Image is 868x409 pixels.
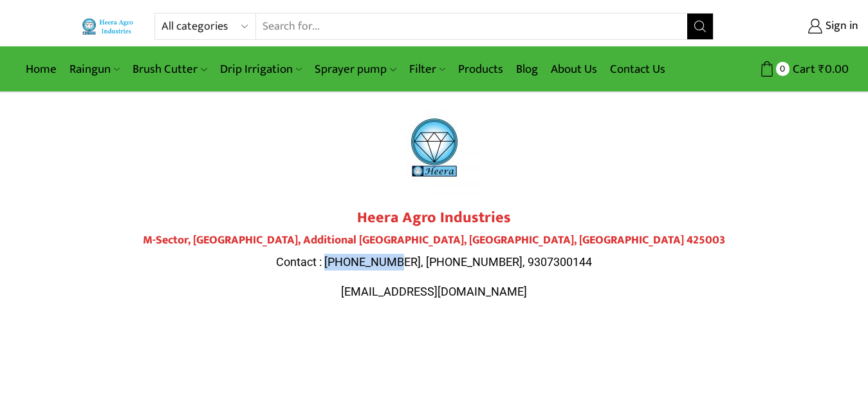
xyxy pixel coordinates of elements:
[818,59,825,79] span: ₹
[687,14,713,39] button: Search button
[818,59,849,79] bdi: 0.00
[726,57,849,81] a: 0 Cart ₹0.00
[386,99,483,196] img: heera-logo-1000
[214,54,308,84] a: Drip Irrigation
[341,285,527,298] span: [EMAIL_ADDRESS][DOMAIN_NAME]
[776,62,790,75] span: 0
[403,54,452,84] a: Filter
[604,54,672,84] a: Contact Us
[510,54,544,84] a: Blog
[276,255,592,269] span: Contact : [PHONE_NUMBER], [PHONE_NUMBER], 9307300144
[308,54,402,84] a: Sprayer pump
[822,18,858,35] span: Sign in
[256,14,687,39] input: Search for...
[790,61,815,78] span: Cart
[544,54,604,84] a: About Us
[74,234,795,248] h4: M-Sector, [GEOGRAPHIC_DATA], Additional [GEOGRAPHIC_DATA], [GEOGRAPHIC_DATA], [GEOGRAPHIC_DATA] 4...
[733,15,858,38] a: Sign in
[452,54,510,84] a: Products
[126,54,213,84] a: Brush Cutter
[19,54,63,84] a: Home
[63,54,126,84] a: Raingun
[357,205,511,231] strong: Heera Agro Industries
